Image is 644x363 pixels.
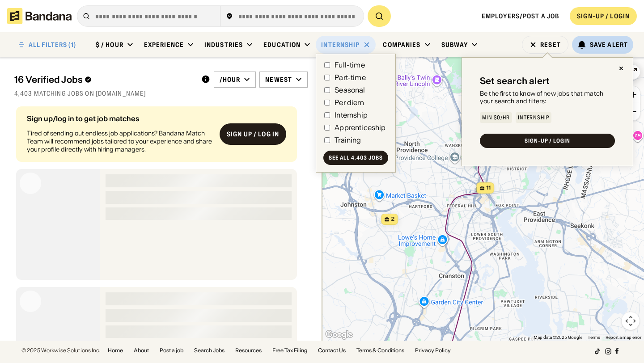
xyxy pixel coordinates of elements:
[265,76,292,84] div: Newest
[622,312,640,330] button: Map camera controls
[482,12,559,20] a: Employers/Post a job
[7,8,72,24] img: Bandana logotype
[525,138,570,144] div: SIGN-UP / LOGIN
[577,12,630,20] div: SIGN-UP / LOGIN
[518,115,550,120] div: Internship
[14,103,308,341] div: grid
[220,76,241,84] div: /hour
[480,90,615,105] div: Be the first to know of new jobs that match your search and filters:
[329,155,382,160] div: See all 4,403 jobs
[534,335,582,340] span: Map data ©2025 Google
[335,124,386,131] div: Apprenticeship
[96,41,123,49] div: $ / hour
[194,348,225,353] a: Search Jobs
[272,348,307,353] a: Free Tax Filing
[383,41,420,49] div: Companies
[335,86,365,93] div: Seasonal
[606,335,641,340] a: Report a map error
[14,89,308,97] div: 4,403 matching jobs on [DOMAIN_NAME]
[590,41,628,49] div: Save Alert
[108,348,123,353] a: Home
[356,348,404,353] a: Terms & Conditions
[391,215,394,223] span: 2
[21,348,101,353] div: © 2025 Workwise Solutions Inc.
[321,41,360,49] div: Internship
[480,76,550,86] div: Set search alert
[27,129,212,154] div: Tired of sending out endless job applications? Bandana Match Team will recommend jobs tailored to...
[318,348,346,353] a: Contact Us
[204,41,243,49] div: Industries
[324,329,354,341] a: Open this area in Google Maps (opens a new window)
[29,42,76,48] div: ALL FILTERS (1)
[27,115,212,122] div: Sign up/log in to get job matches
[227,130,279,138] div: Sign up / Log in
[335,74,365,81] div: Part-time
[588,335,600,340] a: Terms (opens in new tab)
[160,348,183,353] a: Post a job
[14,74,194,85] div: 16 Verified Jobs
[441,41,468,49] div: Subway
[486,184,491,192] span: 11
[335,136,361,144] div: Training
[335,99,364,106] div: Per diem
[324,329,354,341] img: Google
[335,111,368,118] div: Internship
[540,42,561,48] div: Reset
[335,61,364,68] div: Full-time
[134,348,149,353] a: About
[144,41,184,49] div: Experience
[235,348,262,353] a: Resources
[482,115,510,120] div: Min $0/hr
[263,41,301,49] div: Education
[415,348,451,353] a: Privacy Policy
